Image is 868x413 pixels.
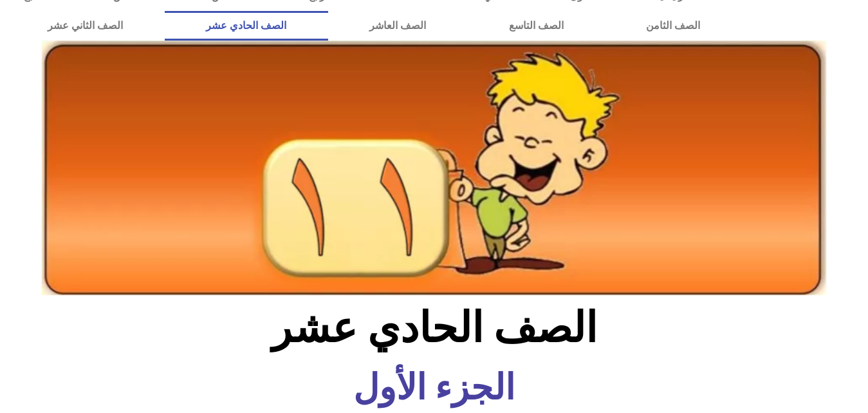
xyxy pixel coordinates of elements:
a: الصف العاشر [328,11,468,41]
a: الصف الثاني عشر [6,11,165,41]
a: الصف الحادي عشر [165,11,328,41]
h2: الصف الحادي عشر [221,303,647,353]
h6: الجزء الأول [221,370,647,405]
a: الصف الثامن [605,11,742,41]
a: الصف التاسع [467,11,605,41]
